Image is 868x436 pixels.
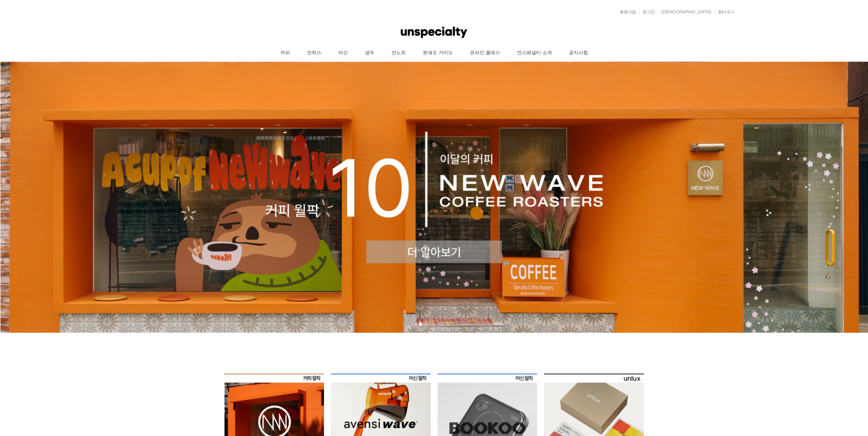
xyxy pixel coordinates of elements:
a: 커피 [278,44,304,61]
a: 공지사항 [556,44,590,61]
a: 언노트 [386,44,416,61]
a: 분쇄도 가이드 [416,44,461,61]
a: 머신 [334,44,360,61]
a: 장바구니 [716,10,734,14]
img: 언스페셜티 몰 [401,22,467,43]
a: [DEMOGRAPHIC_DATA] [659,10,713,14]
a: 생두 [360,44,386,61]
a: 4 [439,322,443,326]
a: 언스페셜티 소개 [506,44,556,61]
a: 온라인 클래스 [461,44,506,61]
a: 회원가입 [620,10,638,14]
a: 언럭스 [304,44,334,61]
a: 3 [432,322,436,326]
a: 1 [419,322,422,326]
a: 2 [426,322,429,326]
a: 5 [446,322,450,326]
a: 로그인 [642,10,656,14]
